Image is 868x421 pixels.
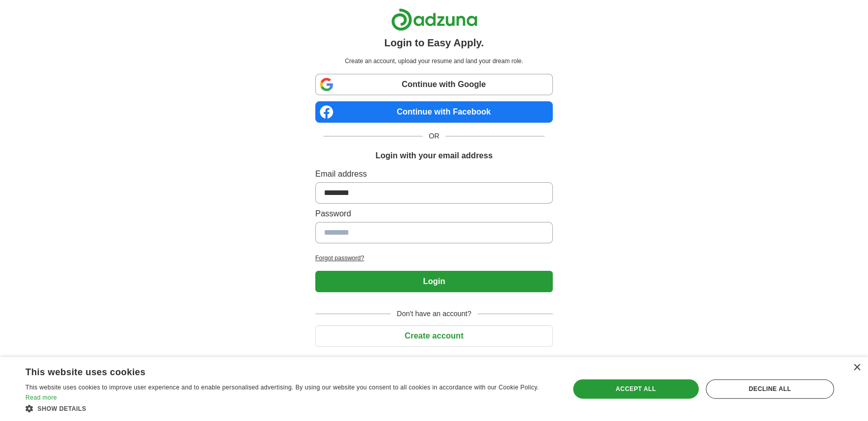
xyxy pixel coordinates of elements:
[25,394,57,401] a: Read more, opens a new window
[315,74,553,95] a: Continue with Google
[315,331,553,340] a: Create account
[853,364,860,372] div: Close
[317,57,551,66] p: Create an account, upload your resume and land your dream role.
[384,35,484,50] h1: Login to Easy Apply.
[25,384,539,391] span: This website uses cookies to improve user experience and to enable personalised advertising. By u...
[315,271,553,292] button: Login
[25,363,528,378] div: This website uses cookies
[423,131,445,142] span: OR
[315,208,553,220] label: Password
[706,379,834,399] div: Decline all
[391,8,477,31] img: Adzuna logo
[391,308,477,319] span: Don't have an account?
[38,405,86,412] span: Show details
[315,254,553,263] a: Forgot password?
[573,379,699,399] div: Accept all
[25,403,553,413] div: Show details
[315,325,553,347] button: Create account
[315,101,553,123] a: Continue with Facebook
[315,168,553,180] label: Email address
[375,150,492,162] h1: Login with your email address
